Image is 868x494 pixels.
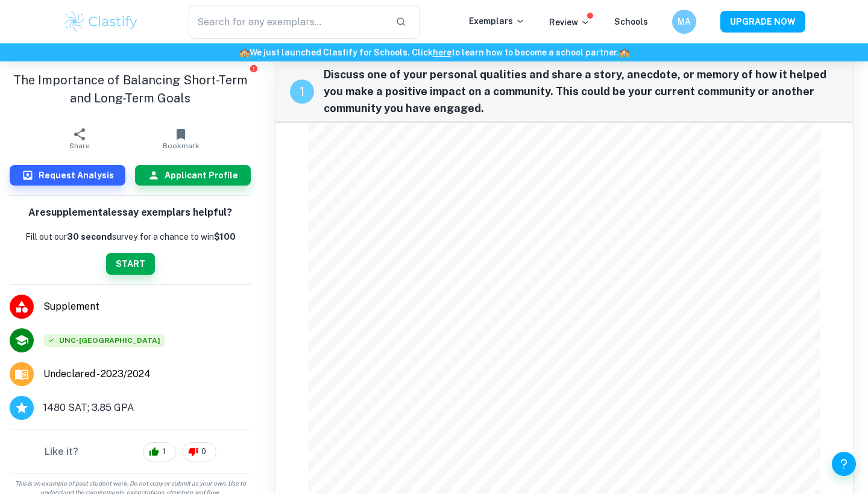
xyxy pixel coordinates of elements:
[832,452,856,476] button: Help and Feedback
[29,122,130,155] button: Share
[130,122,231,155] button: Bookmark
[195,446,213,458] span: 0
[25,230,236,243] p: Fill out our survey for a chance to win
[43,401,134,415] span: 1480 SAT; 3.85 GPA
[39,169,114,182] h6: Request Analysis
[10,71,251,107] h1: The Importance of Balancing Short-Term and Long-Term Goals
[469,14,525,28] p: Exemplars
[45,445,78,459] h6: Like it?
[43,367,160,381] a: Major and Application Year
[549,16,590,29] p: Review
[106,253,155,275] button: START
[290,80,314,104] div: recipe
[720,11,805,33] button: UPGRADE NOW
[165,169,238,182] h6: Applicant Profile
[163,142,200,150] span: Bookmark
[43,299,251,314] span: Supplement
[619,48,629,57] span: 🏫
[324,66,838,117] span: Discuss one of your personal qualities and share a story, anecdote, or memory of how it helped yo...
[214,232,236,242] strong: $100
[28,205,232,220] h6: Are supplemental essay exemplars helpful?
[69,142,90,150] span: Share
[10,165,125,186] button: Request Analysis
[433,48,451,57] a: here
[2,46,866,59] h6: We just launched Clastify for Schools. Click to learn how to become a school partner.
[672,10,696,34] button: MA
[43,367,151,381] span: Undeclared - 2023/2024
[189,5,386,39] input: Search for any exemplars...
[67,232,112,242] b: 30 second
[239,48,250,57] span: 🏫
[43,334,165,347] div: Accepted: University of North Carolina at Chapel Hill
[614,17,648,27] a: Schools
[43,334,165,347] span: UNC-[GEOGRAPHIC_DATA]
[678,15,691,28] h6: MA
[156,446,172,458] span: 1
[249,64,258,73] button: Report issue
[135,165,251,186] button: Applicant Profile
[63,10,139,34] img: Clastify logo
